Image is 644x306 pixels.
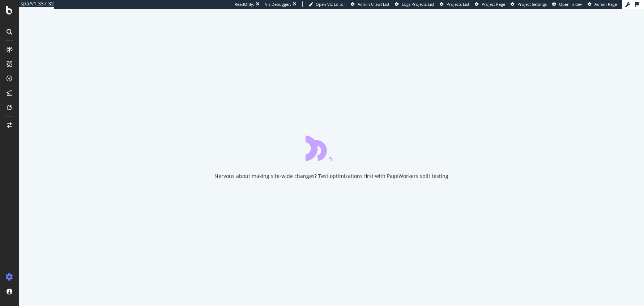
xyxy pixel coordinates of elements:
[214,173,448,180] div: Nervous about making site-wide changes? Test optimizations first with PageWorkers split testing
[447,1,469,7] span: Projects List
[402,1,434,7] span: Logs Projects List
[235,1,254,7] div: ReadOnly:
[594,1,617,7] span: Admin Page
[440,1,469,7] a: Projects List
[395,1,434,7] a: Logs Projects List
[265,1,291,7] div: Viz Debugger:
[588,1,617,7] a: Admin Page
[552,1,582,7] a: Open in dev
[559,1,582,7] span: Open in dev
[517,1,547,7] span: Project Settings
[511,1,547,7] a: Project Settings
[358,1,389,7] span: Admin Crawl List
[308,1,345,7] a: Open Viz Editor
[306,135,358,161] div: animation
[351,1,389,7] a: Admin Crawl List
[475,1,505,7] a: Project Page
[316,1,345,7] span: Open Viz Editor
[482,1,505,7] span: Project Page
